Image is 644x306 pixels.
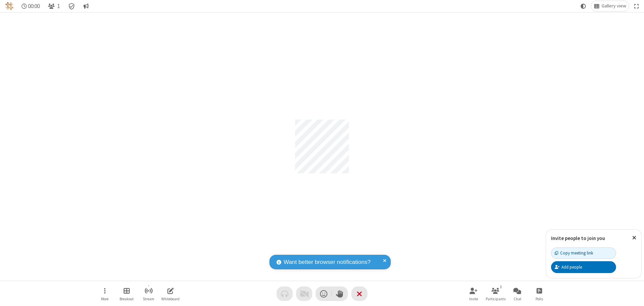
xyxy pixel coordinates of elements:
[486,297,506,301] span: Participants
[578,1,589,11] button: Using system theme
[498,284,504,290] div: 1
[19,1,43,11] div: Timer
[351,286,367,301] button: End or leave meeting
[138,284,159,303] button: Start streaming
[316,286,332,301] button: Send a reaction
[277,286,293,301] button: Audio problem - check your Internet connection or call by phone
[529,284,549,303] button: Open poll
[117,284,137,303] button: Manage Breakout Rooms
[591,1,629,11] button: Change layout
[555,250,593,256] div: Copy meeting link
[95,284,115,303] button: Open menu
[57,3,60,9] span: 1
[602,3,626,9] span: Gallery view
[120,297,134,301] span: Breakout
[551,261,616,273] button: Add people
[28,3,40,9] span: 00:00
[632,1,642,11] button: Fullscreen
[5,2,13,10] img: QA Selenium DO NOT DELETE OR CHANGE
[551,247,616,259] button: Copy meeting link
[160,284,181,303] button: Open shared whiteboard
[536,297,543,301] span: Polls
[627,230,641,246] button: Close popover
[80,1,91,11] button: Conversation
[463,284,484,303] button: Invite participants (Alt+I)
[101,297,108,301] span: More
[284,258,371,267] span: Want better browser notifications?
[161,297,180,301] span: Whiteboard
[485,284,506,303] button: Open participant list
[551,235,605,241] label: Invite people to join you
[296,286,312,301] button: Video
[507,284,527,303] button: Open chat
[514,297,521,301] span: Chat
[45,1,63,11] button: Open participant list
[332,286,348,301] button: Raise hand
[143,297,154,301] span: Stream
[469,297,478,301] span: Invite
[65,1,78,11] div: Meeting details Encryption enabled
